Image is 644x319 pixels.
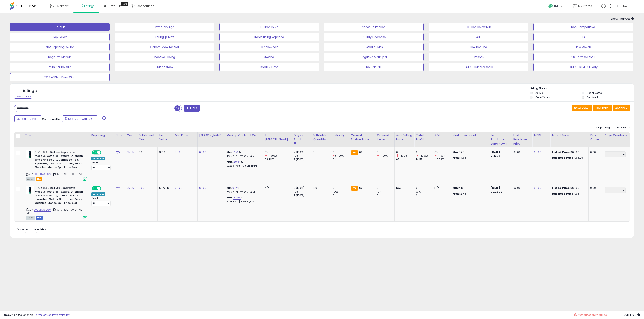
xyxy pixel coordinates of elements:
div: Repricing [91,133,112,137]
div: Amazon AI [91,157,105,160]
span: Listings [84,4,95,8]
span: Columns [596,106,608,110]
div: 0 [333,186,349,190]
button: FBA [533,33,633,41]
div: 14.55 [416,158,433,161]
p: Listing States: [530,87,634,90]
div: 0% [434,150,451,154]
div: % [227,196,260,203]
div: 0 [416,150,433,154]
small: (0%) [416,190,422,193]
button: Selling @ Max [115,33,214,41]
div: N/A [265,186,289,190]
div: 1 [377,158,394,161]
strong: Min: [453,150,459,154]
p: 12.45 [453,192,486,196]
button: Needs to Reprice [324,23,424,31]
b: Listed Price: [552,186,570,190]
a: B09DDW6C8W [34,172,51,176]
div: 5972.40 [159,186,170,190]
div: Min Price [175,133,196,137]
div: Last Purchase Date (GMT) [491,133,510,146]
div: $55.25 [552,156,585,160]
button: SALES [429,33,528,41]
label: Deactivated [587,91,602,95]
button: Default [10,23,110,31]
div: $65 [552,192,585,196]
a: 35.55 [127,150,134,154]
button: DAILY - REVENUE 1day [533,63,633,71]
div: ROI [434,133,449,137]
div: Velocity [333,133,347,137]
div: 0 [416,186,433,190]
p: 11.33% Profit [PERSON_NAME] [227,155,260,158]
span: DataHub [108,4,121,8]
div: MSRP [534,133,549,137]
small: (-100%) [399,154,408,157]
b: R+Co BLEU De Luxe Reparative Masque Restores Texture, Strength, and Shine to Dry, Damaged Hair, H... [35,150,84,170]
div: Days In Stock [294,133,309,142]
small: (0%) [377,190,382,193]
div: Note [116,133,123,137]
small: FBA [351,186,358,191]
div: Markup on Total Cost [227,133,261,137]
b: R+Co BLEU De Luxe Reparative Masque Restores Texture, Strength, and Shine to Dry, Damaged Hair, H... [35,186,84,206]
a: 35.55 [127,186,134,190]
button: Items Being Repriced [219,33,319,41]
span: Sep-30 - Oct-06 [68,117,92,121]
div: 0 [333,194,349,197]
th: CSV column name: cust_attr_1_MSRP [532,132,550,147]
button: Not Repricing W/Inv [10,43,110,51]
label: Active [535,91,543,95]
a: 6.00 [139,186,144,190]
div: $65.00 [552,150,585,154]
button: Ismail 7 Days [219,63,319,71]
span: FBM [36,216,43,220]
span: Show Analytics [611,17,634,21]
div: Amazon AI [91,192,105,196]
button: Inactive Pricing [115,53,214,61]
div: 3.9 [139,150,154,154]
div: Markup Amount [453,133,487,137]
button: No Sale 7D [324,63,424,71]
a: 65.00 [199,186,206,190]
button: BB below min [219,43,319,51]
div: Profit [PERSON_NAME] [265,133,290,142]
div: 0 [396,150,414,154]
h5: Listings [21,88,37,94]
div: [DATE] 02:22:33 [491,186,508,193]
div: 0 [333,150,349,154]
div: 168 [313,186,328,190]
p: 19.15% Profit [PERSON_NAME] [227,200,260,203]
span: Hi [PERSON_NAME] [607,4,631,8]
div: 62.00 [513,186,529,190]
span: ON [92,151,97,154]
b: Min: [227,150,233,154]
div: Ordered Items [377,133,393,142]
div: 0 [377,194,394,197]
div: N/A [396,186,411,190]
div: 40.93% [434,158,451,161]
img: 31BfMT6AwhL._SL40_.jpg [26,186,34,194]
div: Last Purchase Price [513,133,531,146]
p: 14.55 [453,156,486,160]
div: 319.95 [159,150,170,154]
button: Negative Markup [10,53,110,61]
span: 62 [359,150,362,154]
small: (0%) [294,190,299,193]
div: Fulfillable Quantity [313,133,329,142]
th: The percentage added to the cost of goods (COGS) that forms the calculator for Min & Max prices. [225,132,263,147]
strong: Min: [453,186,459,190]
b: Max: [227,160,234,164]
span: All listings currently available for purchase on Amazon [26,216,35,220]
button: Negative Markup N [324,53,424,61]
span: | SKU: D-RCO-490184-WS-FBM [26,208,84,214]
div: Current Buybox Price [351,133,373,142]
div: % [227,186,260,194]
div: Preset: [91,161,111,170]
label: Archived [587,96,598,99]
p: 7.53% Profit [PERSON_NAME] [227,191,260,194]
button: Listed at Max [324,43,424,51]
button: BB Drop in 7d [219,23,319,31]
div: Tooltip anchor [121,2,128,6]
